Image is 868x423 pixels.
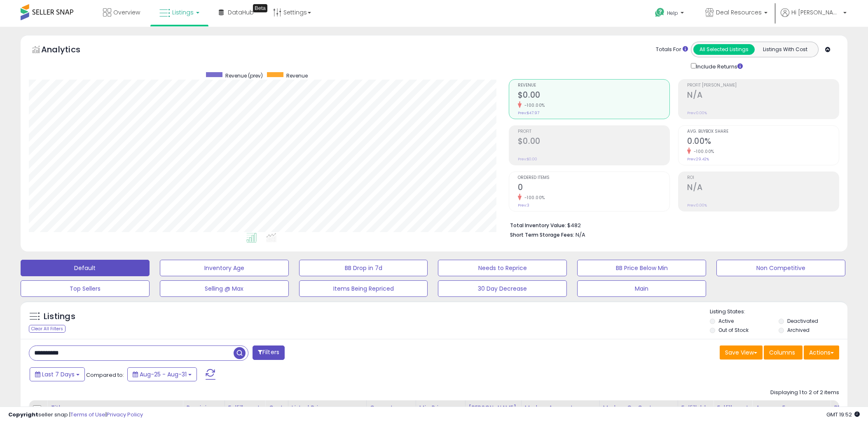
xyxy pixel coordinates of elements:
button: Non Competitive [716,260,845,276]
span: Profit [518,129,669,134]
small: Prev: 29.42% [687,157,709,162]
span: Deal Resources [716,8,762,16]
div: Fulfillment Cost [717,404,749,421]
h2: $0.00 [518,136,669,148]
button: Items Being Repriced [299,280,428,297]
div: Min Price [419,404,462,412]
span: Profit [PERSON_NAME] [687,83,839,88]
li: $482 [510,220,833,230]
div: [PERSON_NAME] [469,404,518,412]
span: Hi [PERSON_NAME] [791,8,841,16]
strong: Copyright [8,411,38,418]
span: Avg. Buybox Share [687,129,839,134]
span: Aug-25 - Aug-31 [140,370,187,378]
button: Filters [253,345,285,360]
button: Top Sellers [21,280,150,297]
span: DataHub [228,8,254,16]
div: BB Share 24h. [834,404,864,421]
h5: Listings [44,311,75,322]
div: Clear All Filters [29,325,66,333]
button: Needs to Reprice [438,260,567,276]
small: Prev: $0.00 [518,157,537,162]
small: Prev: 0.00% [687,203,707,208]
span: Last 7 Days [42,370,75,378]
div: Current Buybox Price [370,404,412,421]
h5: Analytics [41,44,96,57]
h2: N/A [687,183,839,194]
span: Compared to: [86,371,124,379]
a: Help [648,1,692,27]
span: Listings [172,8,194,16]
label: Active [718,317,734,324]
label: Out of Stock [718,327,749,334]
span: Columns [769,348,795,357]
div: Tooltip anchor [253,4,267,12]
button: Main [577,280,706,297]
button: Columns [764,345,802,360]
b: Total Inventory Value: [510,222,566,229]
span: Revenue [518,83,669,88]
span: Ordered Items [518,176,669,180]
div: Repricing [186,404,221,412]
i: Get Help [655,7,665,18]
button: BB Drop in 7d [299,260,428,276]
button: 30 Day Decrease [438,280,567,297]
div: Markup on Cost [603,404,674,412]
small: Prev: $47.97 [518,110,539,115]
h2: 0.00% [687,136,839,148]
small: Prev: 3 [518,203,529,208]
button: Listings With Cost [754,44,816,55]
span: Revenue (prev) [225,72,263,79]
b: Short Term Storage Fees: [510,231,574,238]
a: Hi [PERSON_NAME] [781,8,847,27]
button: Actions [804,345,839,360]
div: Fulfillment [228,404,262,412]
p: Listing States: [710,308,847,316]
div: seller snap | | [8,411,143,419]
div: Amazon Fees [756,404,827,412]
small: -100.00% [522,102,545,108]
button: All Selected Listings [693,44,755,55]
span: Revenue [286,72,308,79]
h2: N/A [687,90,839,101]
span: 2025-09-8 19:52 GMT [826,411,860,418]
span: Help [667,9,678,16]
h2: 0 [518,183,669,194]
span: N/A [576,231,585,239]
h2: $0.00 [518,90,669,101]
a: Terms of Use [70,411,105,418]
small: -100.00% [522,195,545,201]
div: Displaying 1 to 2 of 2 items [770,389,839,397]
button: Inventory Age [160,260,289,276]
div: Fulfillable Quantity [681,404,710,421]
div: Include Returns [685,61,753,71]
div: Totals For [656,46,688,54]
label: Archived [787,327,810,334]
a: Privacy Policy [107,411,143,418]
div: Cost [269,404,285,412]
button: Default [21,260,150,276]
div: Title [51,404,179,412]
span: ROI [687,176,839,180]
label: Deactivated [787,317,818,324]
button: Last 7 Days [30,367,85,381]
span: Overview [113,8,140,16]
button: Aug-25 - Aug-31 [127,367,197,381]
button: Save View [720,345,763,360]
small: Prev: 0.00% [687,110,707,115]
div: Markup Amount [525,404,596,412]
button: Selling @ Max [160,280,289,297]
button: BB Price Below Min [577,260,706,276]
small: -100.00% [691,148,714,155]
div: Listed Price [292,404,363,412]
